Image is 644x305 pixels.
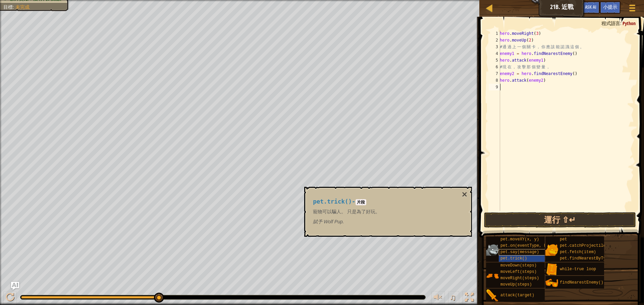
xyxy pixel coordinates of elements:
span: while-true loop [560,267,596,272]
span: pet.trick() [500,256,527,261]
span: 未完成 [15,4,30,10]
span: 賦予 [313,219,324,224]
button: Ask AI [582,1,600,14]
span: pet.catchProjectile(arrow) [560,243,623,248]
div: 2 [489,37,500,44]
span: pet [560,237,567,242]
button: 運行 ⇧↵ [484,212,636,228]
div: 3 [489,44,500,50]
span: : [620,20,623,26]
div: 1 [489,30,500,37]
button: × [462,190,467,199]
span: pet.say(message) [500,250,539,254]
span: 程式語言 [601,20,620,26]
div: 8 [489,77,500,84]
div: 6 [489,64,500,70]
img: portrait.png [486,289,499,302]
button: Ask AI [11,282,19,290]
img: portrait.png [545,277,558,289]
span: 小提示 [603,4,617,10]
span: Ask AI [585,4,596,10]
div: 5 [489,57,500,64]
span: Python [623,20,636,26]
p: 寵物可以騙人。 只是為了好玩。 [313,208,460,215]
span: moveLeft(steps) [500,270,537,274]
h4: - [313,199,460,205]
span: ♫ [449,292,456,302]
span: : [13,4,15,10]
img: portrait.png [486,270,499,282]
em: Wolf Pup. [313,219,344,224]
span: attack(target) [500,293,534,298]
span: moveRight(steps) [500,276,539,281]
div: 9 [489,84,500,90]
img: portrait.png [486,243,499,256]
img: portrait.png [545,243,558,256]
button: 調整音量 [431,291,445,305]
span: pet.on(eventType, handler) [500,243,563,248]
span: pet.fetch(item) [560,250,596,254]
button: 顯示遊戲選單 [624,1,641,17]
button: ♫ [448,291,460,305]
button: Ctrl + P: Pause [3,291,17,305]
code: 片段 [356,199,366,205]
span: pet.trick() [313,198,352,205]
div: 7 [489,70,500,77]
button: 切換全螢幕 [463,291,476,305]
span: 目標 [3,4,13,10]
img: portrait.png [545,263,558,276]
span: pet.findNearestByType(type) [560,256,625,261]
span: moveUp(steps) [500,282,532,287]
span: moveDown(steps) [500,263,537,268]
span: findNearestEnemy() [560,280,603,285]
div: 4 [489,50,500,57]
span: pet.moveXY(x, y) [500,237,539,242]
